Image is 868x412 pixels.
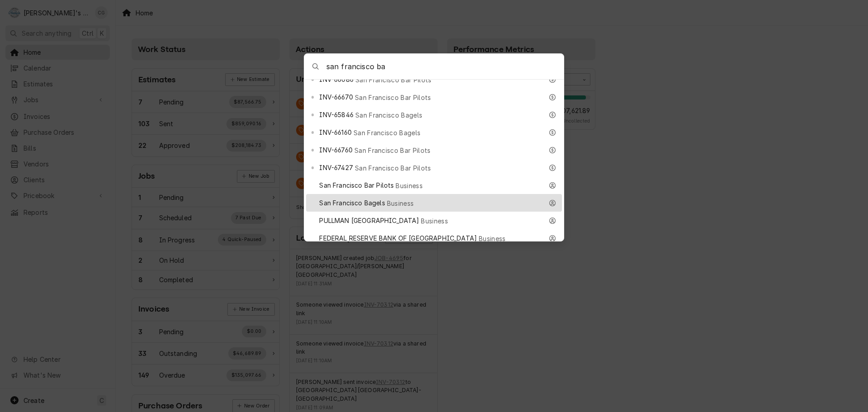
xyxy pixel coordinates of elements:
span: Business [421,216,448,226]
span: San Francisco Bar Pilots [355,163,431,173]
span: Business [387,199,414,208]
span: FEDERAL RESERVE BANK OF [GEOGRAPHIC_DATA] [319,233,477,243]
span: INV-66670 [319,92,353,102]
span: INV-66086 [319,75,353,84]
span: PULLMAN [GEOGRAPHIC_DATA] [319,216,419,225]
span: INV-65846 [319,110,353,119]
span: San Francisco Bagels [355,110,422,120]
span: San Francisco Bar Pilots [355,93,431,102]
span: INV-67427 [319,163,353,172]
span: San Francisco Bar Pilots [354,146,431,155]
span: Business [396,181,423,190]
div: Global Command Menu [304,53,564,242]
span: San Francisco Bar Pilots [355,75,432,85]
span: San Francisco Bar Pilots [319,180,394,190]
span: San Francisco Bagels [354,128,420,137]
span: Business [479,234,506,243]
span: INV-66760 [319,145,352,155]
input: Search anything [326,54,564,79]
span: INV-66160 [319,128,351,137]
span: San Francisco Bagels [319,198,385,208]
